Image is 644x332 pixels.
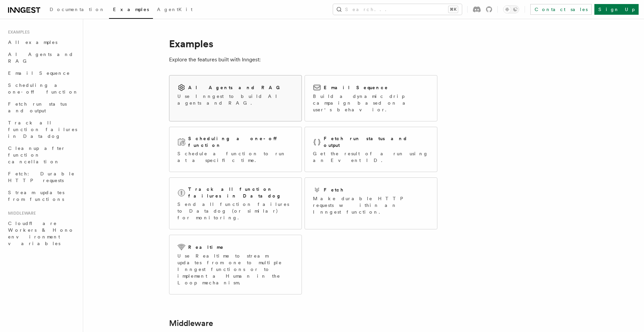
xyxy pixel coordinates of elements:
[5,36,79,48] a: All examples
[594,4,639,15] a: Sign Up
[169,319,213,328] a: Middleware
[5,186,79,205] a: Stream updates from functions
[8,40,57,45] span: All examples
[8,146,65,164] span: Cleanup after function cancellation
[169,55,437,64] p: Explore the features built with Inngest:
[5,217,79,250] a: Cloudflare Workers & Hono environment variables
[324,186,344,193] h2: Fetch
[8,82,78,95] span: Scheduling a one-off function
[5,211,36,216] span: Middleware
[8,70,70,76] span: Email Sequence
[188,186,293,199] h2: Track all function failures in Datadog
[8,101,67,113] span: Fetch run status and output
[5,79,79,98] a: Scheduling a one-off function
[188,84,283,91] h2: AI Agents and RAG
[169,38,437,50] h1: Examples
[188,135,293,149] h2: Scheduling a one-off function
[188,244,224,251] h2: Realtime
[113,7,149,12] span: Examples
[177,201,293,221] p: Send all function failures to Datadog (or similar) for monitoring.
[313,195,429,215] p: Make durable HTTP requests within an Inngest function.
[157,7,193,12] span: AgentKit
[313,150,429,164] p: Get the result of a run using an Event ID.
[5,168,79,186] a: Fetch: Durable HTTP requests
[109,2,153,19] a: Examples
[50,7,105,12] span: Documentation
[153,2,197,18] a: AgentKit
[177,150,293,164] p: Schedule a function to run at a specific time.
[169,127,302,172] a: Scheduling a one-off functionSchedule a function to run at a specific time.
[5,30,30,35] span: Examples
[503,5,519,13] button: Toggle dark mode
[305,75,437,121] a: Email SequenceBuild a dynamic drip campaign based on a user's behavior.
[5,142,79,168] a: Cleanup after function cancellation
[5,117,79,142] a: Track all function failures in Datadog
[5,67,79,79] a: Email Sequence
[8,120,77,139] span: Track all function failures in Datadog
[46,2,109,18] a: Documentation
[5,98,79,117] a: Fetch run status and output
[324,135,429,149] h2: Fetch run status and output
[448,6,458,13] kbd: ⌘K
[8,190,64,202] span: Stream updates from functions
[313,93,429,113] p: Build a dynamic drip campaign based on a user's behavior.
[177,253,293,286] p: Use Realtime to stream updates from one to multiple Inngest functions or to implement a Human in ...
[8,52,73,64] span: AI Agents and RAG
[305,177,437,229] a: FetchMake durable HTTP requests within an Inngest function.
[169,75,302,121] a: AI Agents and RAGUse Inngest to build AI agents and RAG.
[177,93,293,106] p: Use Inngest to build AI agents and RAG.
[324,84,388,91] h2: Email Sequence
[8,171,75,183] span: Fetch: Durable HTTP requests
[305,127,437,172] a: Fetch run status and outputGet the result of a run using an Event ID.
[169,177,302,229] a: Track all function failures in DatadogSend all function failures to Datadog (or similar) for moni...
[333,4,462,15] button: Search...⌘K
[530,4,592,15] a: Contact sales
[169,235,302,294] a: RealtimeUse Realtime to stream updates from one to multiple Inngest functions or to implement a H...
[5,48,79,67] a: AI Agents and RAG
[8,221,74,246] span: Cloudflare Workers & Hono environment variables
